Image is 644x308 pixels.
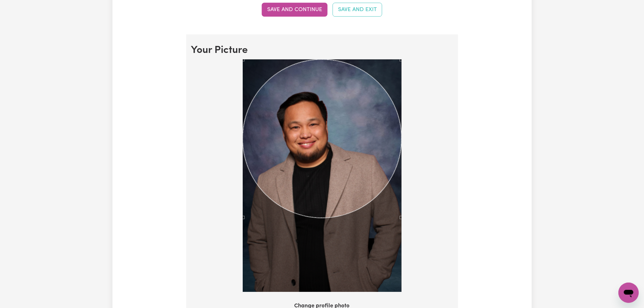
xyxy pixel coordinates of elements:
div: Use the arrow keys to move the crop selection area [243,60,402,218]
iframe: Button to launch messaging window [619,283,639,303]
button: Save and Exit [333,3,382,17]
img: ZAAChCxgAAABQaG90b0VkaXRvcl9SZV9FZGl0X0RhdGF7Im9yaWdpbmFsUGF0aCI6IlwvZGF0YVwvc2VjXC9waG90b2VkaXRv... [243,60,402,292]
h2: Your Picture [191,45,453,57]
button: Save and continue [262,3,328,17]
